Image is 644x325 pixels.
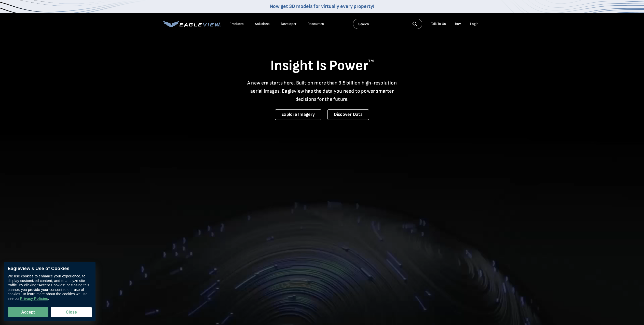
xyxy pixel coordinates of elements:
a: Privacy Policies [20,296,48,301]
div: Solutions [255,22,270,26]
button: Accept [8,307,48,317]
a: Discover Data [327,109,369,120]
div: Eagleview’s Use of Cookies [8,266,92,272]
p: A new era starts here. Built on more than 3.5 billion high-resolution aerial images, Eagleview ha... [244,79,400,103]
a: Buy [455,22,461,26]
input: Search [353,19,422,29]
sup: TM [368,59,374,64]
a: Explore Imagery [275,109,321,120]
div: Login [470,22,478,26]
h1: Insight Is Power [163,57,481,75]
a: Developer [281,22,296,26]
div: We use cookies to enhance your experience, to display customized content, and to analyze site tra... [8,274,92,301]
a: Now get 3D models for virtually every property! [270,3,374,9]
button: Close [51,307,92,317]
div: Resources [308,22,324,26]
div: Products [229,22,244,26]
div: Talk To Us [431,22,446,26]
